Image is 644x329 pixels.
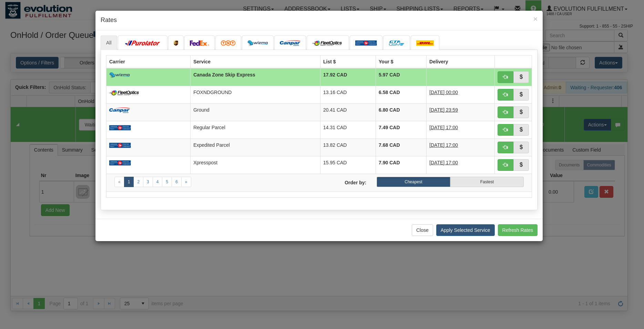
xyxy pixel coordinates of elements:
span: « [118,179,121,184]
td: 1 Day [427,103,495,121]
a: 1 [124,177,134,187]
td: 15.95 CAD [320,156,376,174]
td: 1 Day [427,86,495,103]
a: 5 [162,177,172,187]
th: Delivery [427,55,495,68]
td: Ground [191,103,320,121]
td: 14.31 CAD [320,121,376,138]
span: × [533,15,538,23]
td: 17.92 CAD [320,68,376,86]
span: [DATE] 17:00 [429,125,458,130]
td: 1 Day [427,156,495,174]
h4: Rates [101,16,538,25]
img: Canada_post.png [109,125,131,131]
td: Regular Parcel [191,121,320,138]
button: Close [412,224,433,236]
td: Expedited Parcel [191,138,320,156]
a: 6 [172,177,182,187]
img: campar.png [280,40,300,46]
a: All [101,35,117,50]
img: Canada_post.png [355,40,377,46]
span: » [185,179,187,184]
td: 6.80 CAD [376,103,427,121]
th: List $ [320,55,376,68]
td: Canada Zone Skip Express [191,68,320,86]
td: 7.68 CAD [376,138,427,156]
a: Next [181,177,191,187]
td: 5.97 CAD [376,68,427,86]
label: Order by: [319,177,371,186]
img: Canada_post.png [109,143,131,148]
img: wizmo.png [109,72,130,78]
td: 20.41 CAD [320,103,376,121]
span: [DATE] 00:00 [429,90,458,95]
button: Refresh Rates [498,224,538,236]
td: 6.58 CAD [376,86,427,103]
img: FedEx.png [190,40,209,46]
img: campar.png [109,107,130,113]
td: 2 Days [427,121,495,138]
button: Close [533,15,538,22]
td: 7.90 CAD [376,156,427,174]
a: 3 [143,177,153,187]
th: Service [191,55,320,68]
label: Fastest [450,177,524,187]
td: 13.82 CAD [320,138,376,156]
span: [DATE] 17:00 [429,142,458,148]
img: CarrierLogo_10191.png [389,40,405,46]
th: Carrier [106,55,191,68]
td: 7.49 CAD [376,121,427,138]
label: Cheapest [377,177,450,187]
img: wizmo.png [247,40,268,46]
button: Apply Selected Service [436,224,495,236]
a: 4 [153,177,163,187]
td: 13.16 CAD [320,86,376,103]
th: Your $ [376,55,427,68]
img: CarrierLogo_10182.png [312,40,344,46]
td: Xpresspost [191,156,320,174]
img: tnt.png [221,40,236,46]
a: 2 [133,177,143,187]
td: FOXNDGROUND [191,86,320,103]
img: purolator.png [123,40,162,46]
img: CarrierLogo_10182.png [109,90,141,95]
td: 1 Day [427,138,495,156]
img: Canada_post.png [109,160,131,166]
img: dhl.png [416,40,434,46]
a: Previous [114,177,124,187]
span: [DATE] 17:00 [429,160,458,165]
img: ups.png [174,40,178,46]
span: [DATE] 23:59 [429,107,458,113]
